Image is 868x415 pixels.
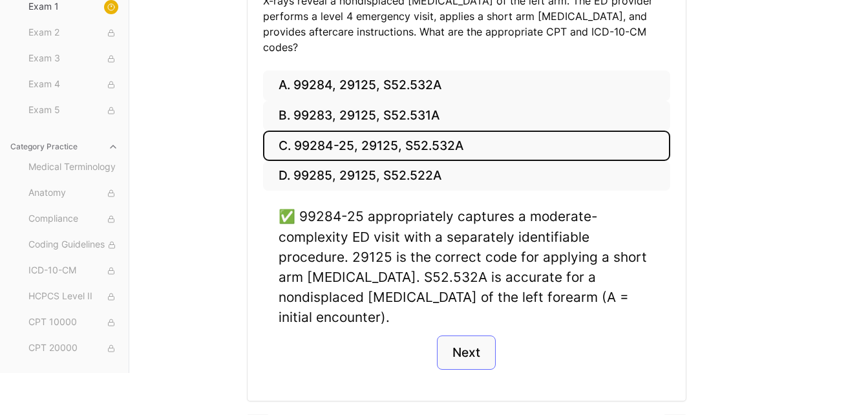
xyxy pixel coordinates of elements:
[28,315,118,330] span: CPT 10000
[263,161,670,191] button: D. 99285, 29125, S52.522A
[23,23,123,43] button: Exam 2
[28,52,118,66] span: Exam 3
[28,341,118,356] span: CPT 20000
[28,160,118,175] span: Medical Terminology
[28,290,118,304] span: HCPCS Level II
[23,235,123,255] button: Coding Guidelines
[23,261,123,281] button: ICD-10-CM
[263,70,670,101] button: A. 99284, 29125, S52.532A
[23,157,123,178] button: Medical Terminology
[23,338,123,359] button: CPT 20000
[5,136,123,157] button: Category Practice
[23,48,123,69] button: Exam 3
[23,312,123,333] button: CPT 10000
[28,186,118,200] span: Anatomy
[437,335,496,370] button: Next
[28,78,118,92] span: Exam 4
[28,238,118,252] span: Coding Guidelines
[23,74,123,95] button: Exam 4
[23,183,123,204] button: Anatomy
[263,131,670,161] button: C. 99284-25, 29125, S52.532A
[28,264,118,278] span: ICD-10-CM
[28,212,118,226] span: Compliance
[28,26,118,40] span: Exam 2
[23,209,123,229] button: Compliance
[23,286,123,307] button: HCPCS Level II
[279,206,655,327] div: ✅ 99284-25 appropriately captures a moderate-complexity ED visit with a separately identifiable p...
[23,100,123,121] button: Exam 5
[28,103,118,118] span: Exam 5
[263,101,670,131] button: B. 99283, 29125, S52.531A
